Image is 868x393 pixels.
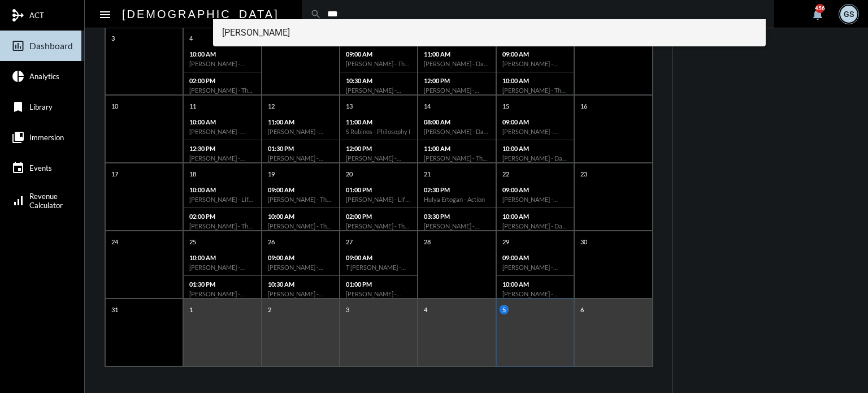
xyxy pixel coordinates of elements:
h6: [PERSON_NAME] - The Philosophy [189,222,255,230]
div: 456 [815,4,824,13]
h6: [PERSON_NAME] - Action [424,222,489,230]
p: 26 [265,237,277,247]
p: 5 [500,305,509,314]
p: 01:00 PM [346,280,411,288]
h6: [PERSON_NAME] - Life With [PERSON_NAME] [346,196,411,203]
span: Library [29,102,53,111]
span: Analytics [29,72,59,81]
p: 11:00 AM [268,118,333,126]
mat-icon: bookmark [11,100,25,114]
p: 02:00 PM [189,213,255,220]
p: 10:30 AM [268,280,333,288]
h6: [PERSON_NAME] - Action [189,264,255,271]
h6: [PERSON_NAME] - [PERSON_NAME] - Action [502,264,568,271]
h6: Hulya Ertogan - Action [424,196,489,203]
mat-icon: insert_chart_outlined [11,39,25,53]
p: 02:30 PM [424,186,489,193]
h6: [PERSON_NAME] - Action [346,87,411,94]
p: 02:00 PM [189,77,255,84]
h6: [PERSON_NAME] - The Philosophy [502,87,568,94]
p: 22 [500,169,512,179]
span: Immersion [29,133,64,142]
h6: [PERSON_NAME] - The Philosophy [424,154,489,162]
p: 4 [421,305,430,314]
h6: [PERSON_NAME] - Philosophy I [268,154,333,162]
span: ACT [29,11,44,20]
h6: [PERSON_NAME] - Data Capturing [424,128,489,135]
h6: [PERSON_NAME] - Life With [PERSON_NAME] [189,196,255,203]
h6: [PERSON_NAME] - [PERSON_NAME] - Action [502,196,568,203]
span: Revenue Calculator [29,192,63,210]
mat-icon: mediation [11,8,25,22]
p: 11 [186,101,199,111]
mat-icon: event [11,161,25,175]
p: 4 [186,33,196,43]
p: 10:00 AM [268,213,333,220]
p: 15 [500,101,512,111]
p: 3 [343,305,352,314]
h6: [PERSON_NAME] - Investment [424,87,489,94]
mat-icon: collections_bookmark [11,131,25,144]
p: 30 [578,237,590,247]
p: 09:00 AM [346,50,411,58]
button: Toggle sidenav [94,3,116,25]
span: Events [29,163,52,172]
p: 27 [343,237,355,247]
p: 10:30 AM [346,77,411,84]
mat-icon: Side nav toggle icon [98,8,112,21]
mat-icon: signal_cellular_alt [11,194,25,208]
h6: [PERSON_NAME] - [PERSON_NAME] - Data Capturing [502,60,568,67]
h6: [PERSON_NAME] - The Philosophy [268,222,333,230]
div: GS [840,6,857,23]
h6: S Rubinos - Philosophy I [346,128,411,135]
p: 12:00 PM [346,145,411,152]
p: 10:00 AM [189,186,255,193]
h6: [PERSON_NAME] - Data Capturing [502,154,568,162]
p: 09:00 AM [268,254,333,261]
mat-icon: pie_chart [11,70,25,83]
p: 11:00 AM [424,50,489,58]
p: 12:00 PM [424,77,489,84]
p: 09:00 AM [502,254,568,261]
p: 18 [186,169,199,179]
p: 09:00 AM [502,186,568,193]
span: [PERSON_NAME] [222,19,757,46]
p: 13 [343,101,355,111]
h6: [PERSON_NAME] - Review [189,128,255,135]
p: 01:30 PM [268,145,333,152]
h6: [PERSON_NAME] - Action [268,264,333,271]
p: 3 [108,33,118,43]
h6: [PERSON_NAME] - Action [268,290,333,297]
p: 01:30 PM [189,280,255,288]
h6: [PERSON_NAME] - Data Capturing [424,60,489,67]
mat-icon: notifications [811,7,824,21]
p: 25 [186,237,199,247]
h6: [PERSON_NAME] - Philosophy I [268,128,333,135]
p: 21 [421,169,433,179]
h6: [PERSON_NAME] - Action [502,290,568,297]
p: 12:30 PM [189,145,255,152]
h6: [PERSON_NAME] - Verification [189,60,255,67]
p: 16 [578,101,590,111]
p: 10 [108,101,121,111]
h6: [PERSON_NAME] - Action [346,290,411,297]
p: 19 [265,169,277,179]
p: 12 [265,101,277,111]
h6: [PERSON_NAME] - The Philosophy [268,196,333,203]
h2: [DEMOGRAPHIC_DATA] [122,5,279,23]
p: 10:00 AM [502,280,568,288]
p: 31 [108,305,121,314]
p: 10:00 AM [502,77,568,84]
h6: [PERSON_NAME] - Retirement Doctrine I [189,154,255,162]
p: 09:00 AM [268,186,333,193]
p: 10:00 AM [502,145,568,152]
p: 17 [108,169,121,179]
p: 1 [186,305,196,314]
p: 11:00 AM [424,145,489,152]
p: 10:00 AM [502,213,568,220]
h6: [PERSON_NAME] - [PERSON_NAME] - Data Capturing [502,128,568,135]
h6: [PERSON_NAME] - Action [346,154,411,162]
p: 29 [500,237,512,247]
h6: [PERSON_NAME] - The Philosophy [346,60,411,67]
span: Dashboard [29,41,73,51]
